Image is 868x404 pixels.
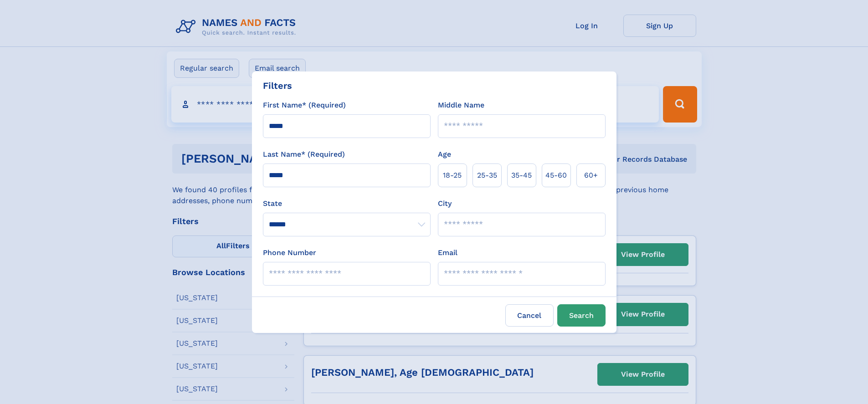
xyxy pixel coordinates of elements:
[263,149,345,160] label: Last Name* (Required)
[477,170,497,181] span: 25‑35
[438,100,484,111] label: Middle Name
[505,304,554,327] label: Cancel
[511,170,532,181] span: 35‑45
[263,79,292,92] div: Filters
[443,170,462,181] span: 18‑25
[263,198,431,209] label: State
[438,247,457,258] label: Email
[584,170,598,181] span: 60+
[263,247,316,258] label: Phone Number
[557,304,606,327] button: Search
[263,100,346,111] label: First Name* (Required)
[438,198,452,209] label: City
[438,149,451,160] label: Age
[545,170,567,181] span: 45‑60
